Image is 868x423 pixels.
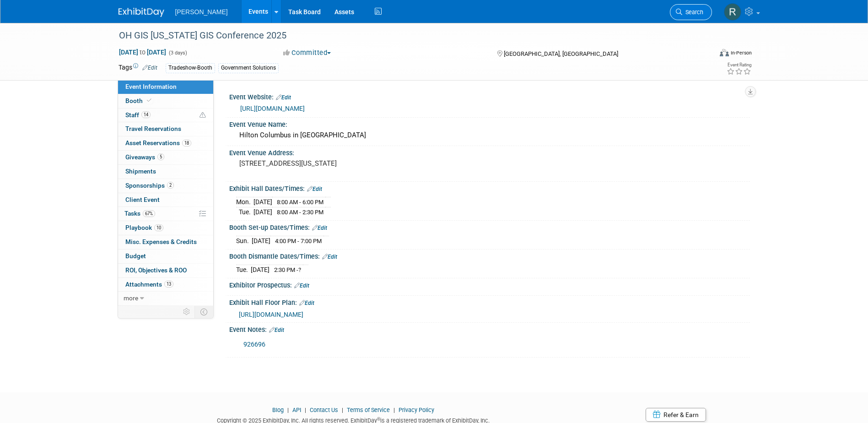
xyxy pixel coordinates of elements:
span: Budget [125,252,146,260]
span: more [124,294,138,302]
span: Travel Reservations [125,125,181,132]
pre: [STREET_ADDRESS][US_STATE] [239,159,436,168]
div: Exhibit Hall Dates/Times: [229,182,750,194]
sup: ® [377,417,380,422]
span: 8:00 AM - 6:00 PM [277,199,323,206]
span: | [302,407,308,413]
a: Tasks67% [118,207,213,221]
span: 5 [157,153,164,160]
span: Client Event [125,196,160,203]
a: Travel Reservations [118,122,213,136]
a: Client Event [118,193,213,207]
span: [DATE] [DATE] [119,48,167,56]
td: Sun. [236,236,252,246]
span: 18 [182,140,191,146]
a: Staff14 [118,108,213,122]
a: Edit [322,254,337,260]
a: Edit [307,186,322,192]
a: Playbook10 [118,221,213,235]
i: Booth reservation complete [147,98,151,103]
td: Tags [119,63,157,73]
span: Potential Scheduling Conflict -- at least one attendee is tagged in another overlapping event. [199,111,206,119]
a: Attachments13 [118,278,213,292]
a: Booth [118,94,213,108]
a: [URL][DOMAIN_NAME] [240,105,305,112]
div: Booth Set-up Dates/Times: [229,221,750,233]
span: Attachments [125,281,173,288]
span: Tasks [124,210,155,217]
td: [DATE] [253,207,272,217]
a: Sponsorships2 [118,179,213,193]
span: (3 days) [168,50,187,56]
a: Budget [118,249,213,263]
a: Terms of Service [347,407,390,413]
span: Search [682,9,703,16]
span: Event Information [125,83,177,90]
a: Edit [299,300,314,306]
a: Event Information [118,80,213,94]
span: 14 [141,111,151,118]
span: Misc. Expenses & Credits [125,238,197,245]
span: 2:30 PM - [274,266,301,273]
div: Event Venue Address: [229,146,750,157]
a: Contact Us [310,407,338,413]
div: Event Rating [727,63,751,67]
span: Playbook [125,224,163,231]
a: Giveaways5 [118,151,213,164]
span: ? [298,266,301,273]
div: In-Person [730,49,752,56]
span: 67% [143,210,155,217]
div: OH GIS [US_STATE] GIS Conference 2025 [116,27,698,44]
span: [GEOGRAPHIC_DATA], [GEOGRAPHIC_DATA] [504,50,618,57]
div: Event Notes: [229,323,750,335]
img: Rebecca Deis [724,3,741,21]
span: ROI, Objectives & ROO [125,266,187,274]
div: Exhibitor Prospectus: [229,278,750,290]
span: Asset Reservations [125,139,191,146]
img: Format-Inperson.png [720,49,729,56]
a: Search [670,4,712,20]
a: Blog [272,407,284,413]
td: [DATE] [251,265,270,275]
span: 13 [164,281,173,287]
a: Edit [269,327,284,333]
span: to [138,49,147,56]
a: Refer & Earn [646,408,706,422]
a: [URL][DOMAIN_NAME] [239,311,303,318]
td: Tue. [236,207,253,217]
a: Edit [142,65,157,71]
div: Event Format [658,48,752,61]
a: Edit [312,225,327,231]
div: Tradeshow-Booth [166,63,215,73]
span: 8:00 AM - 2:30 PM [277,209,323,216]
img: ExhibitDay [119,8,164,17]
a: API [292,407,301,413]
span: 10 [154,224,163,231]
span: 4:00 PM - 7:00 PM [275,238,322,244]
div: Hilton Columbus in [GEOGRAPHIC_DATA] [236,128,743,142]
span: | [340,407,345,413]
td: [DATE] [253,197,272,207]
a: Edit [294,282,309,289]
span: 2 [167,182,174,189]
span: [PERSON_NAME] [175,8,228,16]
a: Misc. Expenses & Credits [118,235,213,249]
a: Edit [276,94,291,101]
div: Booth Dismantle Dates/Times: [229,249,750,261]
span: Booth [125,97,153,104]
a: more [118,292,213,305]
span: | [391,407,397,413]
span: Staff [125,111,151,119]
a: Asset Reservations18 [118,136,213,150]
td: Mon. [236,197,253,207]
a: Privacy Policy [399,407,434,413]
td: [DATE] [252,236,270,246]
div: Exhibit Hall Floor Plan: [229,296,750,308]
span: Giveaways [125,153,164,161]
td: Tue. [236,265,251,275]
span: Shipments [125,168,156,175]
a: ROI, Objectives & ROO [118,264,213,277]
a: Shipments [118,165,213,179]
span: Sponsorships [125,182,174,189]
